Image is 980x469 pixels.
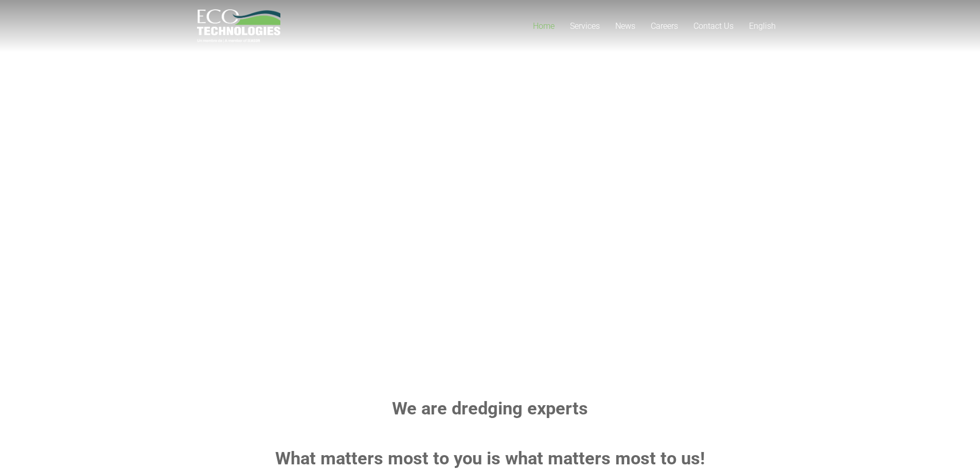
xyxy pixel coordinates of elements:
[615,21,635,31] span: News
[275,448,705,468] strong: What matters most to you is what matters most to us!
[749,21,776,31] span: English
[651,21,678,31] span: Careers
[693,21,734,31] span: Contact Us
[533,21,555,31] span: Home
[392,398,588,419] strong: We are dredging experts
[197,9,281,43] a: logo_EcoTech_ASDR_RGB
[570,21,600,31] span: Services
